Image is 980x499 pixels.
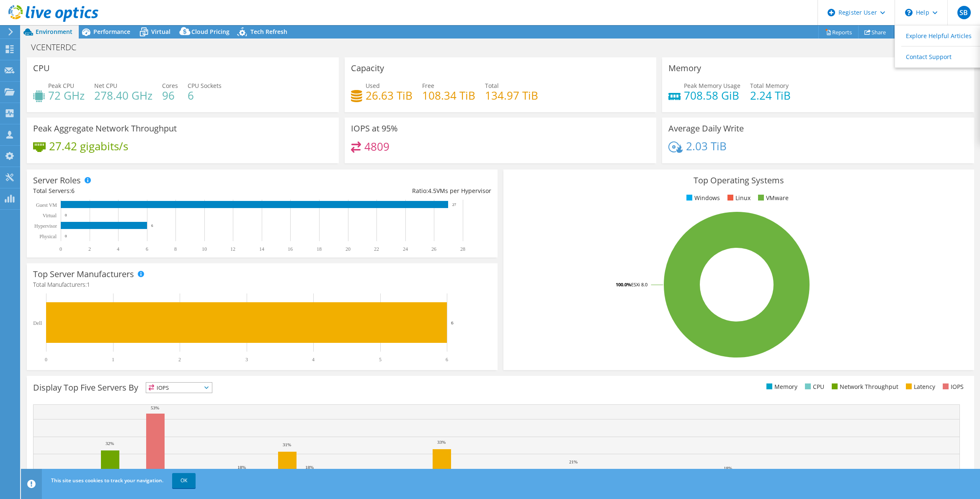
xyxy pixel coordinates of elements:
text: 12 [230,246,235,252]
span: Total Memory [750,82,789,90]
text: 14 [259,246,264,252]
div: Ratio: VMs per Hypervisor [262,186,491,195]
text: 18% [237,465,246,470]
svg: \n [905,9,913,16]
span: Virtual [151,28,170,36]
text: 8 [174,246,177,252]
span: CPU Sockets [188,82,222,90]
text: 2 [88,246,91,252]
span: 4.5 [428,187,436,195]
h3: Average Daily Write [668,124,744,133]
text: 33% [437,440,446,445]
h3: Top Server Manufacturers [33,270,134,279]
h4: 708.58 GiB [684,91,740,100]
h3: IOPS at 95% [351,124,398,133]
text: 3 [245,357,248,363]
text: 6 [146,246,148,252]
span: Environment [36,28,72,36]
text: 5 [379,357,382,363]
text: 31% [283,442,291,447]
span: Performance [93,28,130,36]
text: 0 [65,234,67,238]
h4: 134.97 TiB [485,91,538,100]
span: 6 [71,187,75,195]
text: Hypervisor [34,223,57,229]
text: 18 [317,246,322,252]
text: 32% [106,441,114,446]
li: Memory [764,382,797,391]
h3: Top Operating Systems [510,176,968,185]
div: Total Servers: [33,186,262,195]
a: Reports [818,26,859,39]
tspan: ESXi 8.0 [631,281,647,288]
text: Physical [39,234,57,239]
text: 16 [288,246,293,252]
text: Dell [33,320,42,326]
h3: Capacity [351,64,384,73]
li: VMware [756,193,789,203]
li: Network Throughput [830,382,898,391]
span: Net CPU [94,82,117,90]
text: 6 [451,320,454,325]
h4: 72 GHz [48,91,85,100]
text: 6 [446,357,448,363]
h4: 27.42 gigabits/s [49,141,128,151]
li: Linux [725,193,750,203]
text: 6 [151,224,153,228]
h4: 6 [188,91,222,100]
text: 4 [117,246,119,252]
span: This site uses cookies to track your navigation. [51,477,163,484]
text: 53% [151,405,159,410]
span: Used [366,82,380,90]
h4: 4809 [364,142,389,151]
text: 10 [202,246,207,252]
text: 24 [403,246,408,252]
span: IOPS [146,383,212,393]
a: Export [892,26,931,39]
text: 26 [431,246,436,252]
text: 0 [59,246,62,252]
h4: 26.63 TiB [366,91,413,100]
li: Windows [684,193,720,203]
h3: Memory [668,64,701,73]
h4: 278.40 GHz [94,91,152,100]
span: Peak Memory Usage [684,82,740,90]
text: 0 [65,213,67,217]
span: Cloud Pricing [191,28,230,36]
text: 18% [724,466,732,471]
text: Virtual [43,213,57,219]
span: Total [485,82,499,90]
text: 21% [569,459,578,464]
text: 1 [112,357,114,363]
span: 1 [87,280,90,288]
li: CPU [803,382,824,391]
span: Tech Refresh [250,28,287,36]
text: 27 [452,203,456,207]
text: 22 [374,246,379,252]
h3: Server Roles [33,176,81,185]
h4: 96 [162,91,178,100]
text: 2 [178,357,181,363]
h3: Peak Aggregate Network Throughput [33,124,177,133]
h4: Total Manufacturers: [33,280,491,289]
text: Guest VM [36,202,57,208]
h4: 2.24 TiB [750,91,791,100]
a: OK [172,473,196,488]
a: Share [858,26,892,39]
span: Peak CPU [48,82,74,90]
h3: CPU [33,64,50,73]
li: Latency [904,382,935,391]
tspan: 100.0% [616,281,631,288]
span: Cores [162,82,178,90]
text: 0 [45,357,47,363]
h4: 2.03 TiB [686,141,727,151]
span: Free [422,82,434,90]
text: 18% [305,465,314,470]
h4: 108.34 TiB [422,91,475,100]
text: 4 [312,357,315,363]
h1: VCENTERDC [27,43,89,52]
text: 28 [460,246,465,252]
text: 20 [346,246,351,252]
li: IOPS [941,382,964,391]
span: SB [957,6,971,19]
